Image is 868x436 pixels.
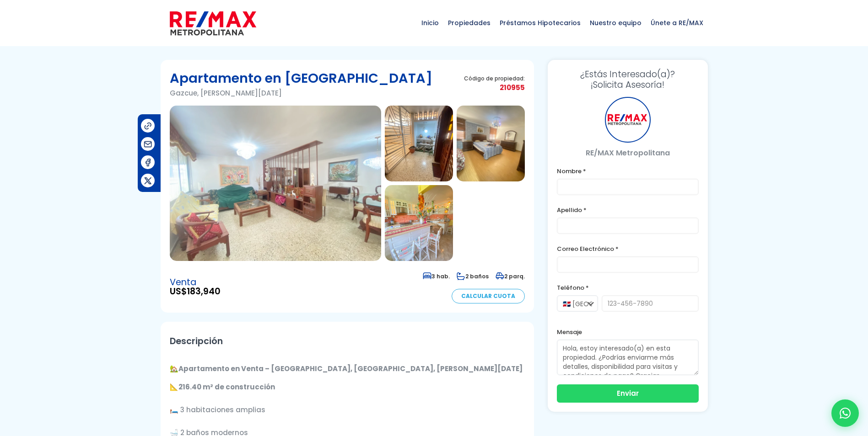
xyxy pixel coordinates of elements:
span: 210955 [464,82,525,93]
label: Teléfono * [557,282,699,293]
span: 2 baños [457,272,489,280]
img: Apartamento en Gazcue [385,106,453,181]
label: Mensaje [557,326,699,338]
label: Correo Electrónico * [557,243,699,255]
a: Calcular Cuota [452,289,525,303]
img: Compartir [143,158,153,167]
span: Únete a RE/MAX [646,9,708,37]
button: Enviar [557,384,699,403]
label: Nombre * [557,165,699,177]
img: Apartamento en Gazcue [170,106,381,261]
img: Compartir [143,121,153,131]
p: RE/MAX Metropolitana [557,147,699,159]
textarea: Hola, estoy interesado(a) en esta propiedad. ¿Podrías enviarme más detalles, disponibilidad para ... [557,340,699,375]
div: RE/MAX Metropolitana [605,97,651,143]
img: Compartir [143,139,153,149]
h3: ¡Solicita Asesoría! [557,69,699,90]
img: Apartamento en Gazcue [385,185,453,261]
span: US$ [170,287,221,296]
p: Gazcue, [PERSON_NAME][DATE] [170,87,432,99]
span: ¿Estás Interesado(a)? [557,69,699,80]
label: Apellido * [557,204,699,216]
h1: Apartamento en [GEOGRAPHIC_DATA] [170,69,432,87]
span: Inicio [417,9,443,37]
h2: Descripción [170,331,525,351]
span: Venta [170,278,221,287]
span: 183,940 [187,285,221,298]
span: Préstamos Hipotecarios [495,9,585,37]
img: remax-metropolitana-logo [170,10,256,37]
span: 2 parq. [496,272,525,280]
span: 3 hab. [423,272,450,280]
span: Nuestro equipo [585,9,646,37]
img: Compartir [143,176,153,186]
strong: Apartamento en Venta – [GEOGRAPHIC_DATA], [GEOGRAPHIC_DATA], [PERSON_NAME][DATE] [178,364,523,373]
img: Apartamento en Gazcue [457,106,525,181]
span: Código de propiedad: [464,75,525,82]
p: 🏡 [170,363,525,374]
strong: 216.40 m² de construcción [178,382,275,392]
span: Propiedades [443,9,495,37]
input: 123-456-7890 [602,295,699,312]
